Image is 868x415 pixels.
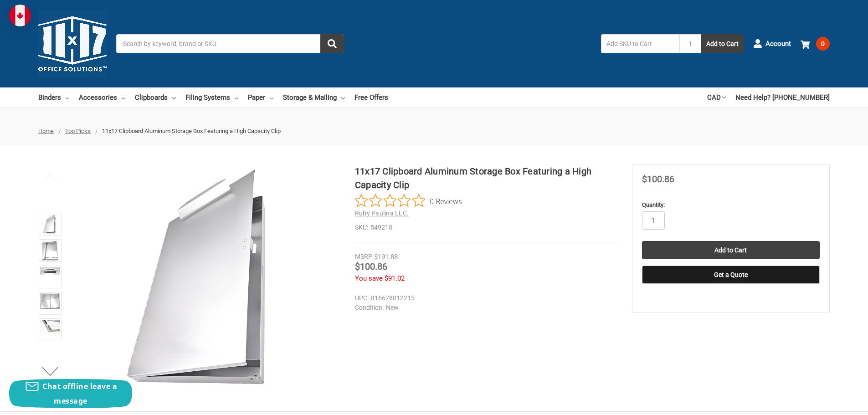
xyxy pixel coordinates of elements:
span: $91.02 [385,274,405,282]
h1: 11x17 Clipboard Aluminum Storage Box Featuring a High Capacity Clip [355,164,617,192]
img: 11x17 Clipboard Aluminum Storage Box Featuring a High Capacity Clip [40,320,60,333]
img: 11x17 Clipboard Aluminum Storage Box Featuring a High Capacity Clip [91,164,318,392]
a: CAD [707,87,726,108]
a: 0 [801,32,830,56]
img: 11x17 Clipboard Aluminum Storage Box Featuring a High Capacity Clip [42,241,58,261]
label: Quantity: [642,200,820,210]
a: Paper [248,87,273,108]
button: Chat offline leave a message [9,379,132,408]
img: 11x17 Clipboard Aluminum Storage Box Featuring a High Capacity Clip [40,267,60,275]
a: Home [38,128,54,134]
span: Account [765,39,791,49]
span: 0 [816,37,830,51]
button: Next [36,362,64,380]
dd: 816628012215 [355,293,613,303]
a: Ruby Paulina LLC. [355,210,409,217]
button: Rated 0 out of 5 stars from 0 reviews. Jump to reviews. [355,194,462,208]
span: 0 Reviews [430,194,462,208]
img: 11x17 Clipboard Aluminum Storage Box Featuring a High Capacity Clip [40,293,60,309]
span: 11x17 Clipboard Aluminum Storage Box Featuring a High Capacity Clip [102,128,281,134]
span: $191.88 [374,253,398,261]
button: Previous [36,169,64,187]
img: 11x17.com [38,10,107,78]
button: Get a Quote [642,266,820,284]
dt: SKU: [355,223,368,232]
a: Accessories [79,87,125,108]
span: You save [355,274,383,282]
input: Search by keyword, brand or SKU [116,34,344,53]
a: Storage & Mailing [283,87,345,108]
a: Need Help? [PHONE_NUMBER] [735,87,830,108]
img: 11x17 Clipboard Aluminum Storage Box Featuring a High Capacity Clip [43,214,57,234]
dd: 549218 [355,223,617,232]
img: duty and tax information for Canada [9,5,31,26]
input: Add SKU to Cart [601,34,679,53]
span: Chat offline leave a message [42,381,117,406]
dt: UPC: [355,293,369,303]
span: $100.86 [642,174,674,184]
a: Top Picks [65,128,91,134]
a: Clipboards [135,87,176,108]
a: Binders [38,87,69,108]
input: Add to Cart [642,241,820,259]
a: Free Offers [354,87,388,108]
a: Filing Systems [185,87,238,108]
div: MSRP [355,252,372,261]
a: Account [753,32,791,56]
dt: Condition: [355,303,384,313]
span: $100.86 [355,261,387,272]
dd: New [355,303,613,313]
button: Add to Cart [701,34,744,53]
